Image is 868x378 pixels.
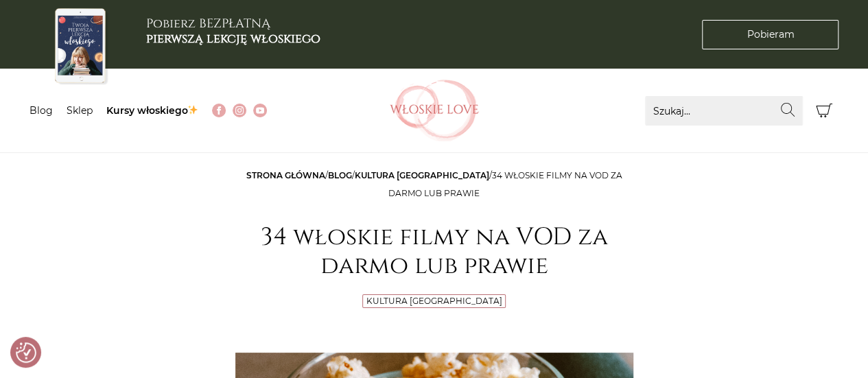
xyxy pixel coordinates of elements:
img: Revisit consent button [16,342,36,363]
h1: 34 włoskie filmy na VOD za darmo lub prawie [235,223,633,281]
a: Pobieram [702,20,838,49]
span: 34 włoskie filmy na VOD za darmo lub prawie [388,170,622,198]
a: Kursy włoskiego [106,104,199,117]
a: Strona główna [246,170,325,180]
b: pierwszą lekcję włoskiego [146,30,320,47]
img: ✨ [188,105,198,115]
img: Włoskielove [390,80,479,141]
h3: Pobierz BEZPŁATNĄ [146,16,320,46]
a: Kultura [GEOGRAPHIC_DATA] [366,296,502,306]
span: / / / [246,170,622,198]
input: Szukaj... [645,96,803,126]
a: Blog [30,104,53,117]
span: Pobieram [747,27,794,42]
a: Blog [328,170,352,180]
a: Sklep [67,104,93,117]
button: Preferencje co do zgód [16,342,36,363]
button: Koszyk [810,96,839,126]
a: Kultura [GEOGRAPHIC_DATA] [355,170,489,180]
